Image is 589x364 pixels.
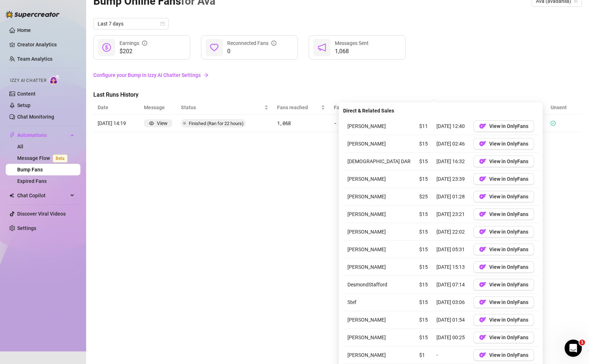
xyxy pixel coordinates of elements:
td: $11 [415,118,432,135]
span: notification [318,43,326,52]
span: Beta [53,155,67,162]
a: All [17,144,23,149]
span: heart [210,43,219,52]
button: OFView in OnlyFans [473,261,534,273]
th: Date [93,101,140,115]
button: OFView in OnlyFans [473,156,534,167]
span: info-circle [142,41,147,46]
span: View in OnlyFans [489,194,528,199]
button: OFView in OnlyFans [473,226,534,238]
td: $15 [415,311,432,329]
a: OFView in OnlyFans [473,195,534,201]
img: logo-BBDzfeDw.svg [6,11,60,18]
td: [DATE] 01:28 [432,188,469,206]
span: 1,068 [335,47,369,56]
td: [DATE] 23:39 [432,170,469,188]
a: OFView in OnlyFans [473,301,534,307]
img: OF [479,316,486,323]
article: - [334,119,389,127]
td: [DATE] 07:14 [432,276,469,294]
span: Messages Sent [335,40,369,46]
span: View in OnlyFans [489,176,528,182]
span: View in OnlyFans [489,123,528,129]
td: [DATE] 15:13 [432,258,469,276]
th: Status [177,101,272,115]
a: OFView in OnlyFans [473,248,534,254]
a: OFView in OnlyFans [473,125,534,131]
a: Creator Analytics [17,39,75,50]
div: Direct & Related Sales [343,107,538,115]
a: OFView in OnlyFans [473,178,534,184]
img: OF [479,281,486,288]
a: Home [17,27,31,33]
span: Fans responded [334,103,383,111]
td: [PERSON_NAME] [343,223,415,241]
button: OFView in OnlyFans [473,120,534,132]
a: OFView in OnlyFans [473,319,534,324]
img: OF [479,175,486,183]
a: Discover Viral Videos [17,211,66,217]
td: [DATE] 22:02 [432,223,469,241]
td: $15 [415,153,432,170]
td: [DATE] 05:31 [432,241,469,258]
img: OF [479,299,486,306]
td: [DATE] 16:32 [432,153,469,170]
a: OFView in OnlyFans [473,266,534,272]
td: $15 [415,241,432,258]
span: eye [149,121,154,126]
span: View in OnlyFans [489,246,528,252]
button: OFView in OnlyFans [473,279,534,290]
span: View in OnlyFans [489,229,528,235]
span: arrow-right [204,73,209,78]
td: [PERSON_NAME] [343,329,415,346]
a: OFView in OnlyFans [473,284,534,289]
td: [DATE] 23:21 [432,206,469,223]
div: Reconnected Fans [227,39,276,47]
span: View in OnlyFans [489,282,528,287]
td: [PERSON_NAME] [343,135,415,153]
button: OFView in OnlyFans [473,208,534,220]
span: dollar [102,43,111,52]
img: OF [479,140,486,147]
iframe: Intercom live chat [565,340,582,357]
a: Message FlowBeta [17,155,70,161]
a: Configure your Bump in Izzy AI Chatter Settingsarrow-right [93,68,582,82]
td: $25 [415,188,432,206]
span: Last Runs History [93,91,214,99]
td: DesmondStafford [343,276,415,294]
a: OFView in OnlyFans [473,336,534,342]
button: OFView in OnlyFans [473,191,534,202]
span: View in OnlyFans [489,317,528,323]
img: OF [479,351,486,359]
span: info-circle [271,41,276,46]
th: Earnings [393,101,465,115]
td: [PERSON_NAME] [343,118,415,135]
td: [PERSON_NAME] [343,258,415,276]
td: $15 [415,223,432,241]
img: OF [479,263,486,271]
img: OF [479,334,486,341]
td: [PERSON_NAME] [343,346,415,364]
span: $202 [120,47,147,56]
img: AI Chatter [49,74,60,85]
td: $15 [415,170,432,188]
td: [DEMOGRAPHIC_DATA] DAR [343,153,415,170]
td: $15 [415,135,432,153]
button: OFView in OnlyFans [473,244,534,255]
a: Settings [17,225,36,231]
button: OFView in OnlyFans [473,173,534,185]
th: Unsent [546,101,571,115]
span: Finished (Ran for 22 hours) [189,121,244,126]
td: [DATE] 12:40 [432,118,469,135]
span: View in OnlyFans [489,352,528,358]
a: Content [17,91,36,97]
a: OFView in OnlyFans [473,160,534,166]
td: [PERSON_NAME] [343,188,415,206]
span: 1 [579,340,585,345]
td: [PERSON_NAME] [343,206,415,223]
span: View in OnlyFans [489,264,528,270]
img: Chat Copilot [9,193,14,198]
td: [PERSON_NAME] [343,170,415,188]
a: OFView in OnlyFans [473,213,534,219]
a: Setup [17,102,31,108]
